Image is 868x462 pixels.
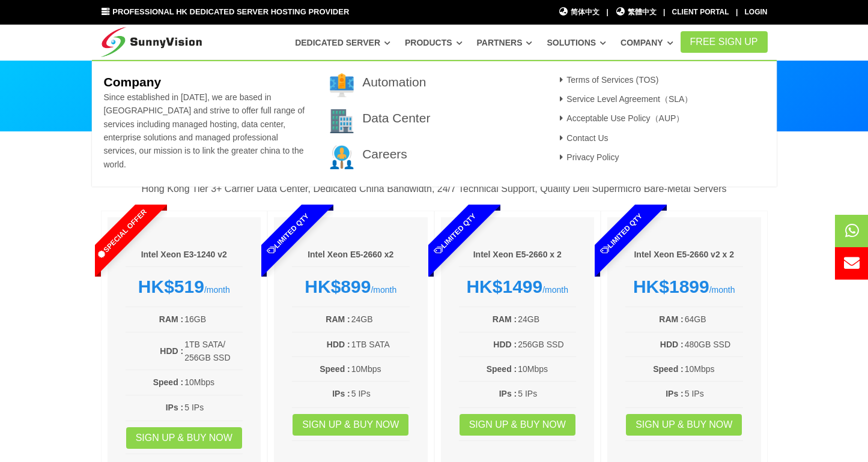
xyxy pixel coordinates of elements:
b: RAM : [326,314,350,324]
td: 64GB [684,312,743,326]
td: 10Mbps [351,362,410,376]
b: IPs : [332,389,350,398]
b: HDD : [327,340,350,349]
td: 1TB SATA/ 256GB SSD [184,337,243,365]
div: /month [459,276,577,298]
a: 繁體中文 [615,7,657,18]
td: 24GB [351,312,410,326]
b: HDD : [660,340,684,349]
strong: HK$519 [138,277,204,296]
td: 10Mbps [184,375,243,389]
h6: Intel Xeon E3-1240 v2 [126,249,243,261]
b: Speed : [153,377,184,387]
img: 001-brand.png [330,73,354,97]
b: Speed : [320,364,350,374]
li: | [736,7,738,18]
span: Limited Qty [404,184,505,284]
a: Sign up & Buy Now [626,414,742,436]
img: 003-research.png [330,145,354,169]
div: /month [126,276,243,298]
td: 1TB SATA [351,337,410,352]
a: Service Level Agreement（SLA） [556,94,693,104]
td: 256GB SSD [517,337,576,352]
span: Limited Qty [238,184,339,284]
a: Login [745,8,768,16]
strong: HK$899 [305,277,371,296]
b: HDD : [493,340,517,349]
a: Acceptable Use Policy（AUP） [556,113,685,123]
a: Privacy Policy [556,152,619,162]
b: Speed : [487,364,517,374]
li: | [663,7,665,18]
img: 002-town.png [330,109,354,133]
b: Company [103,75,161,89]
b: HDD : [160,346,183,356]
b: IPs : [666,389,684,398]
div: /month [625,276,743,298]
b: IPs : [499,389,517,398]
span: Since established in [DATE], we are based in [GEOGRAPHIC_DATA] and strive to offer full range of ... [103,92,305,169]
a: Terms of Services (TOS) [556,75,659,85]
a: Sign up & Buy Now [126,427,242,449]
a: Careers [362,147,407,161]
b: RAM : [493,314,517,324]
b: RAM : [659,314,683,324]
div: /month [292,276,410,298]
td: 10Mbps [517,362,576,376]
span: Special Offer [71,184,172,284]
h6: Intel Xeon E5-2660 x2 [292,249,410,261]
a: FREE Sign Up [681,31,768,53]
b: Speed : [653,364,684,374]
a: Client Portal [672,8,729,16]
div: Company [92,60,777,187]
td: 5 IPs [684,386,743,401]
td: 10Mbps [684,362,743,376]
td: 5 IPs [351,386,410,401]
b: RAM : [159,314,183,324]
td: 480GB SSD [684,337,743,352]
a: Data Center [362,111,430,125]
h6: Intel Xeon E5-2660 v2 x 2 [625,249,743,261]
li: | [606,7,608,18]
td: 16GB [184,312,243,326]
a: Products [405,32,463,53]
strong: HK$1499 [466,277,542,296]
strong: HK$1899 [633,277,709,296]
a: Solutions [547,32,606,53]
td: 5 IPs [517,386,576,401]
a: Contact Us [556,133,609,143]
a: Company [621,32,673,53]
span: Limited Qty [571,184,672,284]
a: 简体中文 [559,7,600,18]
a: Partners [477,32,533,53]
a: Dedicated Server [295,32,390,53]
p: Hong Kong Tier 3+ Carrier Data Center, Dedicated China Bandwidth, 24/7 Technical Support, Quality... [101,181,768,197]
td: 5 IPs [184,400,243,415]
h6: Intel Xeon E5-2660 x 2 [459,249,577,261]
a: Sign up & Buy Now [293,414,408,436]
b: IPs : [166,403,184,412]
span: Professional HK Dedicated Server Hosting Provider [112,7,349,16]
a: Sign up & Buy Now [460,414,575,436]
td: 24GB [517,312,576,326]
a: Automation [362,75,426,89]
